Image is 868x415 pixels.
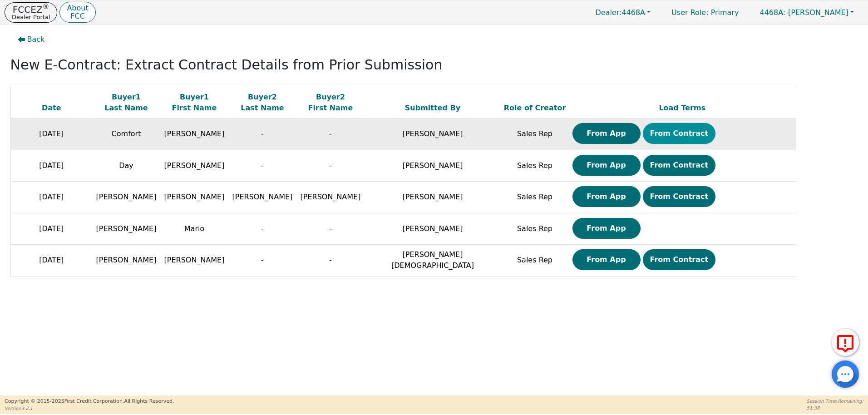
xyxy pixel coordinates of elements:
td: [DATE] [10,182,92,213]
span: [PERSON_NAME] [96,224,157,233]
div: Date [13,103,90,114]
td: Sales Rep [501,119,569,150]
button: From App [572,186,641,207]
td: [DATE] [10,119,92,150]
td: [DATE] [10,213,92,245]
sup: ® [43,3,49,11]
span: Dealer: [595,8,621,17]
td: Sales Rep [501,150,569,182]
button: From App [572,249,641,270]
span: All Rights Reserved. [124,398,174,404]
div: Load Terms [571,103,794,114]
button: AboutFCC [59,2,95,23]
span: Back [27,34,45,45]
td: [PERSON_NAME] [365,150,501,182]
div: Role of Creator [503,103,567,114]
div: Buyer 2 Last Name [231,92,294,114]
button: 4468A:-[PERSON_NAME] [750,5,863,20]
p: Copyright © 2015- 2025 First Credit Corporation. [5,398,174,405]
td: [PERSON_NAME] [365,213,501,245]
td: Sales Rep [501,245,569,277]
p: Session Time Remaining: [807,398,863,405]
span: -[PERSON_NAME] [759,8,848,17]
button: From App [572,123,641,144]
span: Comfort [112,129,141,138]
div: Buyer 2 First Name [299,92,362,114]
a: User Role: Primary [662,4,748,21]
span: [PERSON_NAME] [232,193,293,201]
p: Primary [662,4,748,21]
span: User Role : [671,8,708,17]
td: Sales Rep [501,213,569,245]
button: FCCEZ®Dealer Portal [5,2,57,23]
span: [PERSON_NAME] [301,193,361,201]
p: FCC [67,13,88,20]
button: From Contract [643,155,716,176]
span: [PERSON_NAME] [164,129,225,138]
h2: New E-Contract: Extract Contract Details from Prior Submission [10,57,858,73]
div: Buyer 1 First Name [163,92,226,114]
span: - [329,129,332,138]
td: [DATE] [10,245,92,277]
span: [PERSON_NAME] [164,161,225,170]
button: Back [10,29,52,50]
td: Sales Rep [501,182,569,213]
span: - [261,256,264,264]
button: Report Error to FCC [832,329,859,356]
span: 4468A [595,8,645,17]
td: [PERSON_NAME][DEMOGRAPHIC_DATA] [365,245,501,277]
span: - [329,256,332,264]
span: [PERSON_NAME] [164,193,225,201]
span: - [329,224,332,233]
span: 4468A: [759,8,785,17]
button: From Contract [643,249,716,270]
span: - [261,224,264,233]
span: [PERSON_NAME] [96,256,157,264]
div: Submitted By [367,103,498,114]
td: [PERSON_NAME] [365,119,501,150]
button: From Contract [643,123,716,144]
span: - [261,129,264,138]
p: FCCEZ [12,5,50,14]
span: - [329,161,332,170]
button: From Contract [643,186,716,207]
span: Mario [184,224,204,233]
td: [PERSON_NAME] [365,182,501,213]
span: Day [119,161,133,170]
div: Buyer 1 Last Name [94,92,158,114]
p: About [67,5,88,12]
span: [PERSON_NAME] [164,256,225,264]
span: - [261,161,264,170]
span: [PERSON_NAME] [96,193,157,201]
p: Dealer Portal [12,14,50,20]
button: Dealer:4468A [586,5,660,20]
button: From App [572,155,641,176]
td: [DATE] [10,150,92,182]
p: 51:38 [807,405,863,411]
p: Version 3.2.1 [5,405,174,412]
button: From App [572,218,641,239]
